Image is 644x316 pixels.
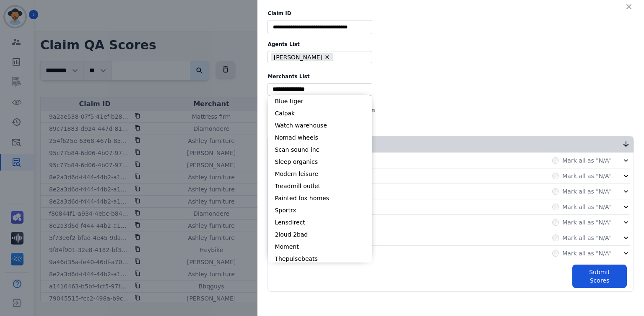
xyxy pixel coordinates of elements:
label: Mark all as "N/A" [562,172,612,180]
li: Blue tiger [268,95,372,107]
li: Lensdirect [268,217,372,229]
button: Remove Yalanda Boothbanks [324,54,330,60]
label: Agents List [267,41,634,48]
li: [PERSON_NAME] [271,53,333,61]
label: Mark all as "N/A" [562,203,612,211]
li: Sleep organics [268,156,372,168]
li: Modern leisure [268,168,372,180]
button: Submit Scores [572,265,627,288]
li: 2loud 2bad [268,229,372,241]
label: Mark all as "N/A" [562,187,612,196]
ul: selected options [270,85,370,94]
ul: selected options [270,52,367,62]
li: Calpak [268,107,372,120]
label: Merchants List [267,73,634,80]
label: Claim ID [267,10,634,17]
li: Watch warehouse [268,120,372,132]
label: Mark all as "N/A" [562,249,612,257]
label: Mark all as "N/A" [562,234,612,242]
li: Treadmill outlet [268,180,372,192]
div: Evaluator: [267,117,634,126]
li: Nomad wheels [268,132,372,144]
li: Painted fox homes [268,192,372,204]
li: Moment [268,241,372,253]
div: Evaluation Date: [267,106,634,114]
li: Scan sound inc [268,144,372,156]
li: Sportrx [268,204,372,217]
label: Mark all as "N/A" [562,218,612,227]
li: Thepulsebeats [268,253,372,265]
label: Mark all as "N/A" [562,156,612,165]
